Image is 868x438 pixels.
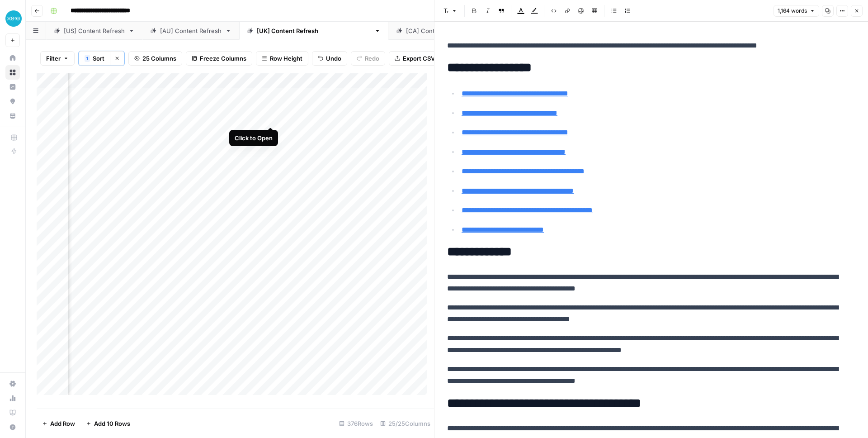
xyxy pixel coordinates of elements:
a: Settings [5,376,20,391]
a: Opportunities [5,94,20,109]
button: Export CSV [389,51,441,66]
span: Redo [365,54,379,63]
a: Browse [5,65,20,80]
a: [US] Content Refresh [46,22,142,40]
a: [[GEOGRAPHIC_DATA]] Content Refresh [239,22,388,40]
div: 25/25 Columns [377,416,434,431]
span: Row Height [270,54,302,63]
button: Add 10 Rows [80,416,136,431]
a: [CA] Content Refresh [388,22,485,40]
span: Sort [93,54,104,63]
div: [CA] Content Refresh [406,26,467,35]
button: Undo [312,51,347,66]
a: Home [5,51,20,65]
span: Freeze Columns [200,54,246,63]
span: 25 Columns [142,54,176,63]
img: XeroOps Logo [5,10,22,27]
button: Row Height [256,51,308,66]
span: Filter [46,54,61,63]
span: Undo [326,54,341,63]
div: 376 Rows [335,416,377,431]
div: Click to Open [235,133,273,143]
span: 1,164 words [778,7,807,15]
span: Add 10 Rows [94,419,130,428]
span: Add Row [50,419,75,428]
a: Insights [5,80,20,94]
a: Usage [5,391,20,405]
div: [AU] Content Refresh [160,26,222,35]
button: 1,164 words [774,5,819,17]
div: [US] Content Refresh [64,26,125,35]
button: Add Row [37,416,80,431]
span: Export CSV [403,54,435,63]
div: 1 [85,55,90,62]
div: [[GEOGRAPHIC_DATA]] Content Refresh [257,26,371,35]
a: Your Data [5,109,20,123]
button: 25 Columns [128,51,182,66]
button: Freeze Columns [186,51,252,66]
span: 1 [86,55,89,62]
button: Help + Support [5,420,20,434]
button: 1Sort [79,51,110,66]
button: Filter [40,51,75,66]
button: Workspace: XeroOps [5,7,20,30]
a: Learning Hub [5,405,20,420]
a: [AU] Content Refresh [142,22,239,40]
button: Redo [351,51,385,66]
